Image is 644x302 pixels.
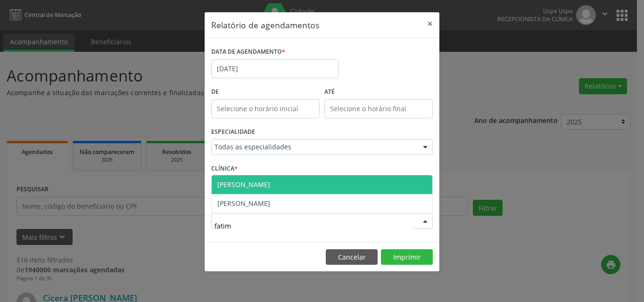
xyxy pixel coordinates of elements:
input: Selecione um profissional [215,216,413,235]
label: De [211,85,320,99]
input: Selecione uma data ou intervalo [211,59,339,78]
label: ATÉ [324,85,433,99]
input: Selecione o horário final [324,99,433,118]
button: Imprimir [381,249,433,265]
span: Todas as especialidades [215,142,413,152]
span: [PERSON_NAME] [217,199,270,208]
label: ESPECIALIDADE [211,125,255,139]
label: DATA DE AGENDAMENTO [211,45,285,59]
input: Selecione o horário inicial [211,99,320,118]
label: CLÍNICA [211,162,238,176]
h5: Relatório de agendamentos [211,19,319,31]
button: Close [421,12,439,35]
button: Cancelar [326,249,378,265]
span: [PERSON_NAME] [217,180,270,189]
